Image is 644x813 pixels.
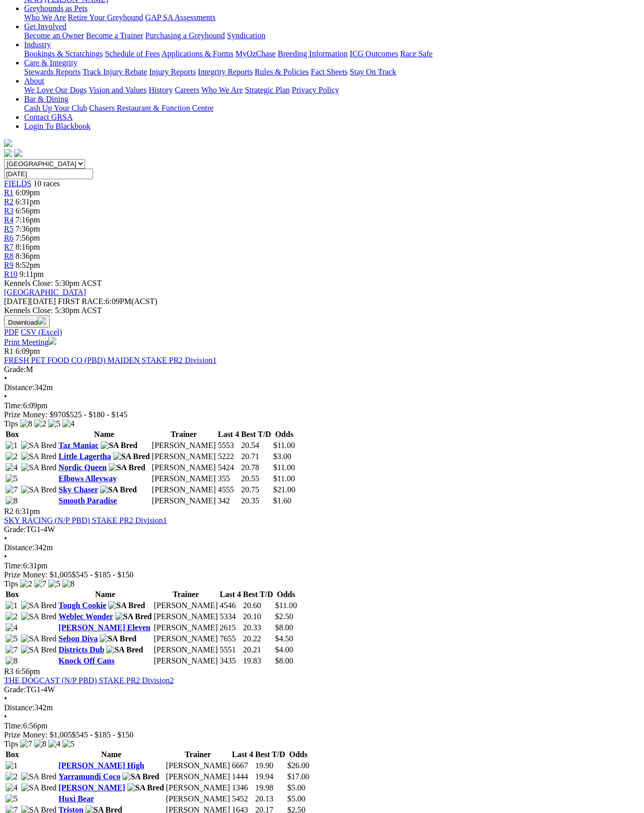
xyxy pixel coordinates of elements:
[219,623,242,633] td: 2615
[4,685,640,694] div: TG1-4W
[350,49,398,58] a: ICG Outcomes
[4,270,18,278] a: R10
[16,347,40,355] span: 6:09pm
[153,634,218,644] td: [PERSON_NAME]
[4,328,19,336] a: PDF
[4,365,26,374] span: Grade:
[275,634,293,643] span: $4.50
[122,772,159,781] img: SA Bred
[4,188,14,197] a: R1
[148,86,173,94] a: History
[24,58,77,67] a: Care & Integrity
[24,67,80,76] a: Stewards Reports
[34,740,46,749] img: 8
[275,601,297,610] span: $11.00
[151,474,216,484] td: [PERSON_NAME]
[6,772,18,781] img: 2
[14,149,22,157] img: twitter.svg
[4,561,23,570] span: Time:
[105,49,159,58] a: Schedule of Fees
[16,667,40,676] span: 6:56pm
[33,179,60,188] span: 10 races
[4,169,93,179] input: Select date
[16,507,40,515] span: 6:31pm
[6,496,18,505] img: 8
[4,401,640,410] div: 6:09pm
[166,783,230,793] td: [PERSON_NAME]
[145,31,225,40] a: Purchasing a Greyhound
[311,67,348,76] a: Fact Sheets
[227,31,265,40] a: Syndication
[4,139,12,147] img: logo-grsa-white.png
[4,383,640,392] div: 342m
[6,623,18,632] img: 4
[153,645,218,655] td: [PERSON_NAME]
[24,31,84,40] a: Become an Owner
[6,430,19,438] span: Box
[109,463,145,472] img: SA Bred
[6,634,18,643] img: 5
[4,288,86,297] a: [GEOGRAPHIC_DATA]
[48,579,60,588] img: 5
[48,419,60,428] img: 5
[72,730,134,739] span: $545 - $185 - $150
[219,601,242,611] td: 4546
[4,297,30,306] span: [DATE]
[231,750,254,760] th: Last 4
[4,561,640,570] div: 6:31pm
[24,86,640,95] div: About
[240,429,272,439] th: Best T/D
[24,40,51,49] a: Industry
[21,452,57,461] img: SA Bred
[273,441,295,450] span: $11.00
[4,525,640,534] div: TG1-4W
[16,243,40,251] span: 8:16pm
[4,252,14,260] a: R8
[4,516,167,525] a: SKY RACING (N/P PBD) STAKE PR2 Division1
[4,579,18,588] span: Tips
[198,67,253,76] a: Integrity Reports
[4,419,18,428] span: Tips
[217,474,239,484] td: 355
[4,243,14,251] span: R7
[231,772,254,782] td: 1444
[38,317,46,325] img: download.svg
[4,179,31,188] span: FIELDS
[24,4,88,13] a: Greyhounds as Pets
[4,507,14,515] span: R2
[4,215,14,224] span: R4
[151,485,216,495] td: [PERSON_NAME]
[21,463,57,472] img: SA Bred
[20,740,32,749] img: 7
[217,485,239,495] td: 4555
[58,783,125,792] a: [PERSON_NAME]
[62,579,74,588] img: 8
[4,206,14,215] span: R3
[255,67,309,76] a: Rules & Policies
[4,365,640,374] div: M
[166,761,230,771] td: [PERSON_NAME]
[58,623,150,632] a: [PERSON_NAME] Eleven
[4,197,14,206] span: R2
[113,452,150,461] img: SA Bred
[4,383,34,392] span: Distance:
[166,772,230,782] td: [PERSON_NAME]
[58,441,99,450] a: Taz Maniac
[166,750,230,760] th: Trainer
[240,452,272,462] td: 20.71
[4,730,640,740] div: Prize Money: $1,005
[58,645,104,654] a: Districts Dub
[4,315,50,328] button: Download
[153,656,218,666] td: [PERSON_NAME]
[34,579,46,588] img: 7
[24,77,44,85] a: About
[20,419,32,428] img: 8
[166,794,230,804] td: [PERSON_NAME]
[16,188,40,197] span: 6:09pm
[217,496,239,506] td: 342
[273,474,295,483] span: $11.00
[21,441,57,450] img: SA Bred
